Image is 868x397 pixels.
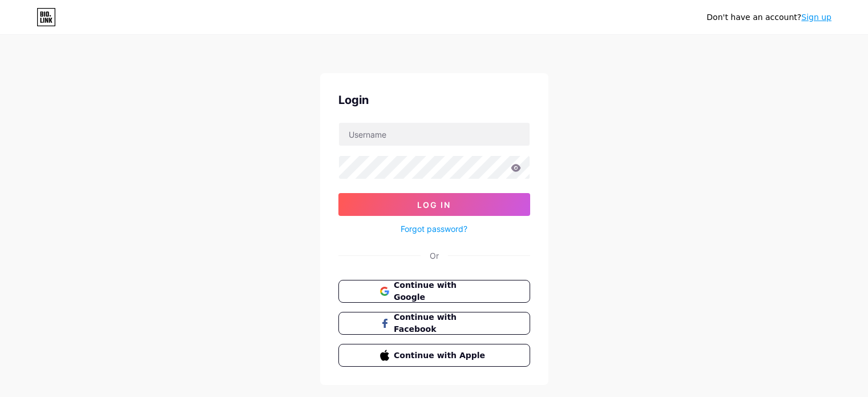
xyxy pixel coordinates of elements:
[394,279,488,303] span: Continue with Google
[339,123,530,146] input: Username
[401,223,467,235] a: Forgot password?
[430,250,439,262] div: Or
[338,280,530,303] button: Continue with Google
[338,312,530,335] button: Continue with Facebook
[706,11,831,23] div: Don't have an account?
[394,311,488,335] span: Continue with Facebook
[801,13,831,22] a: Sign up
[338,91,530,109] div: Login
[417,200,451,210] span: Log In
[338,344,530,367] button: Continue with Apple
[338,193,530,216] button: Log In
[394,350,488,362] span: Continue with Apple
